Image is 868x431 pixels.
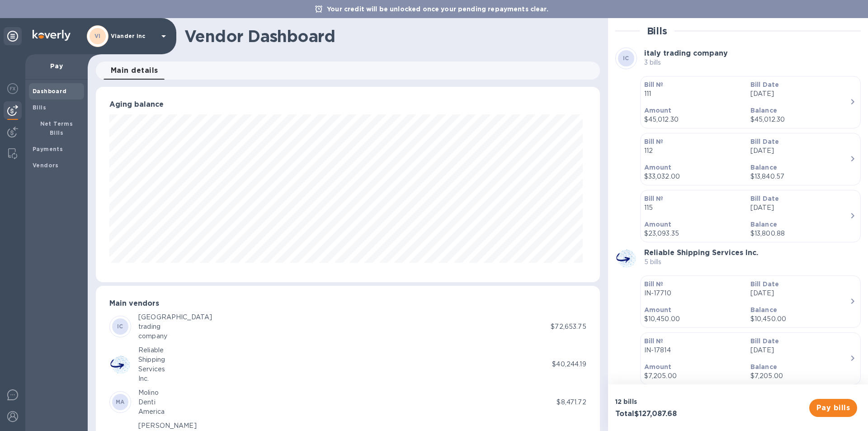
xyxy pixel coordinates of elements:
h1: Vendor Dashboard [184,27,594,46]
button: Pay bills [809,399,857,417]
iframe: Chat Widget [823,388,868,431]
h3: Aging balance [109,100,586,109]
img: Foreign exchange [7,83,18,94]
b: Vendors [33,162,59,169]
p: $45,012.30 [644,115,743,124]
h2: Bills [647,25,667,37]
b: Amount [644,164,672,171]
b: VI [94,33,101,39]
p: $10,450.00 [750,314,849,324]
b: Bill № [644,81,664,88]
b: Net Terms Bills [40,120,73,136]
p: Viander inc [111,33,156,39]
b: Bill Date [750,280,779,288]
b: Amount [644,306,672,313]
b: Bill № [644,138,664,145]
b: Bills [33,104,46,111]
b: italy trading company [644,49,728,57]
b: Bill Date [750,337,779,345]
p: 111 [644,89,743,99]
p: $72,653.75 [551,322,586,332]
p: $33,032.00 [644,172,743,181]
b: Bill № [644,337,664,345]
p: 112 [644,146,743,156]
b: Payments [33,146,63,152]
p: $13,840.57 [750,172,849,181]
button: Bill №115Bill Date[DATE]Amount$23,093.35Balance$13,800.88 [640,190,861,242]
b: Balance [750,306,777,313]
div: [PERSON_NAME] [138,421,197,431]
b: Reliable Shipping Services Inc. [644,248,758,257]
div: Reliable [138,346,165,355]
button: Bill №112Bill Date[DATE]Amount$33,032.00Balance$13,840.57 [640,133,861,185]
div: [GEOGRAPHIC_DATA] [138,313,212,322]
span: Pay bills [816,403,850,413]
b: Bill Date [750,138,779,145]
p: Pay [33,62,80,71]
p: 3 bills [644,58,728,67]
p: 5 bills [644,257,758,267]
b: MA [116,398,125,405]
p: [DATE] [750,146,849,156]
b: Amount [644,107,672,114]
div: company [138,332,212,341]
button: Bill №111Bill Date[DATE]Amount$45,012.30Balance$45,012.30 [640,76,861,128]
b: Amount [644,363,672,370]
div: America [138,407,165,417]
b: Your credit will be unlocked once your pending repayments clear. [327,5,548,13]
img: Logo [33,30,71,41]
p: $45,012.30 [750,115,849,124]
div: Shipping [138,355,165,365]
p: $7,205.00 [750,371,849,381]
b: Balance [750,221,777,228]
p: $40,244.19 [552,360,586,369]
p: [DATE] [750,289,849,298]
b: Bill Date [750,81,779,88]
div: Unpin categories [4,27,22,45]
p: IN-17814 [644,346,743,355]
div: Denti [138,398,165,407]
p: [DATE] [750,346,849,355]
div: Molino [138,388,165,398]
p: 115 [644,203,743,213]
b: IC [117,323,123,330]
p: $23,093.35 [644,229,743,238]
b: Bill № [644,280,664,288]
p: $13,800.88 [750,229,849,238]
p: [DATE] [750,89,849,99]
p: $8,471.72 [557,398,586,407]
span: Main details [111,64,158,77]
b: Balance [750,164,777,171]
div: trading [138,322,212,332]
p: IN-17710 [644,289,743,298]
b: Balance [750,107,777,114]
b: Dashboard [33,88,67,95]
p: $10,450.00 [644,314,743,324]
b: Balance [750,363,777,370]
button: Bill №IN-17710Bill Date[DATE]Amount$10,450.00Balance$10,450.00 [640,275,861,328]
p: [DATE] [750,203,849,213]
b: IC [623,55,629,62]
h3: Main vendors [109,299,586,308]
h3: Total $127,087.68 [615,410,735,418]
b: Bill № [644,195,664,202]
div: Services [138,365,165,374]
button: Bill №IN-17814Bill Date[DATE]Amount$7,205.00Balance$7,205.00 [640,332,861,385]
p: $7,205.00 [644,371,743,381]
div: Inc. [138,374,165,384]
b: Bill Date [750,195,779,202]
p: 12 bills [615,397,735,406]
b: Amount [644,221,672,228]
